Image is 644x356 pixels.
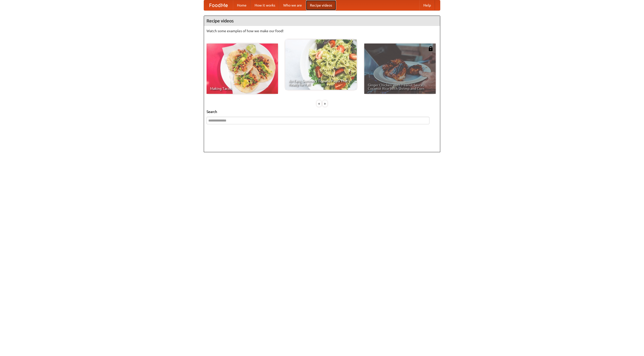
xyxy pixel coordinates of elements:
h4: Recipe videos [204,16,440,26]
a: An Easy, Summery Tomato Pasta That's Ready for Fall [285,39,357,90]
a: Help [419,0,435,10]
div: « [317,100,321,107]
a: Making Tacos [207,44,278,94]
a: Who we are [279,0,306,10]
a: Home [233,0,251,10]
p: Watch some examples of how we make our food! [207,28,437,33]
div: » [323,100,327,107]
a: Recipe videos [306,0,336,10]
h5: Search [207,109,437,114]
a: How it works [251,0,279,10]
img: 483408.png [428,46,433,51]
span: Making Tacos [210,87,274,90]
span: An Easy, Summery Tomato Pasta That's Ready for Fall [289,79,353,86]
a: FoodMe [204,0,233,10]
